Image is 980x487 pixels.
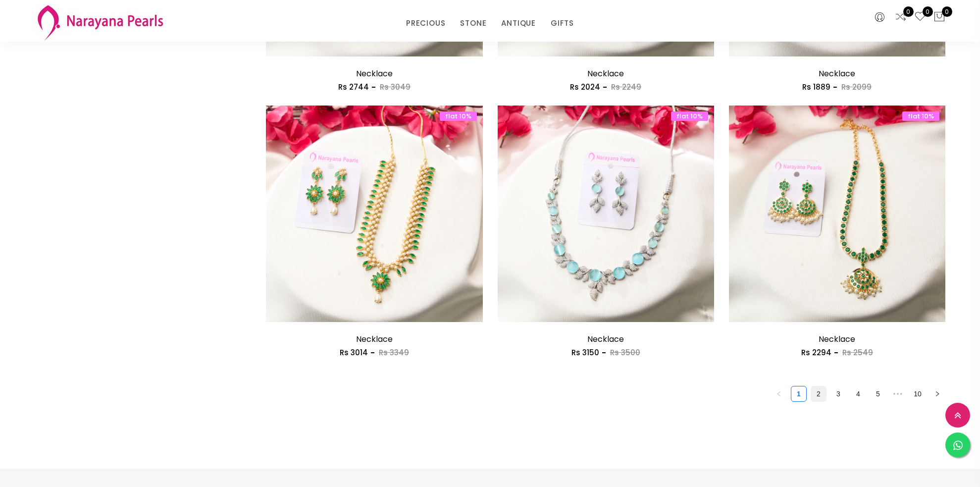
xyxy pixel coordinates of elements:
[929,386,945,402] li: Next Page
[903,6,914,17] span: 0
[910,386,926,402] li: 10
[611,82,641,92] span: Rs 2249
[914,11,926,24] a: 0
[771,386,787,402] li: Previous Page
[571,347,599,358] span: Rs 3150
[841,82,872,92] span: Rs 2099
[890,386,906,402] span: •••
[830,386,846,402] li: 3
[338,82,369,92] span: Rs 2744
[771,386,787,402] button: left
[842,347,873,358] span: Rs 2549
[406,16,445,31] a: PRECIOUS
[791,386,807,402] li: 1
[870,386,886,402] li: 5
[831,386,846,401] a: 3
[934,391,940,397] span: right
[802,82,830,92] span: Rs 1889
[851,386,866,401] a: 4
[942,6,952,17] span: 0
[791,386,806,401] a: 1
[776,391,782,397] span: left
[587,68,624,79] a: Necklace
[890,386,906,402] li: Next 5 Pages
[871,386,885,401] a: 5
[910,386,925,401] a: 10
[811,386,826,402] li: 2
[570,82,600,92] span: Rs 2024
[819,333,855,345] a: Necklace
[801,347,831,358] span: Rs 2294
[587,333,624,345] a: Necklace
[933,11,945,24] button: 0
[929,386,945,402] button: right
[501,16,536,31] a: ANTIQUE
[440,111,477,121] span: flat 10%
[923,6,933,17] span: 0
[610,347,640,358] span: Rs 3500
[811,386,826,401] a: 2
[819,68,855,79] a: Necklace
[380,82,411,92] span: Rs 3049
[340,347,368,358] span: Rs 3014
[895,11,907,24] a: 0
[460,16,486,31] a: STONE
[356,68,393,79] a: Necklace
[902,111,939,121] span: flat 10%
[850,386,866,402] li: 4
[551,16,574,31] a: GIFTS
[356,333,393,345] a: Necklace
[671,111,708,121] span: flat 10%
[379,347,409,358] span: Rs 3349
